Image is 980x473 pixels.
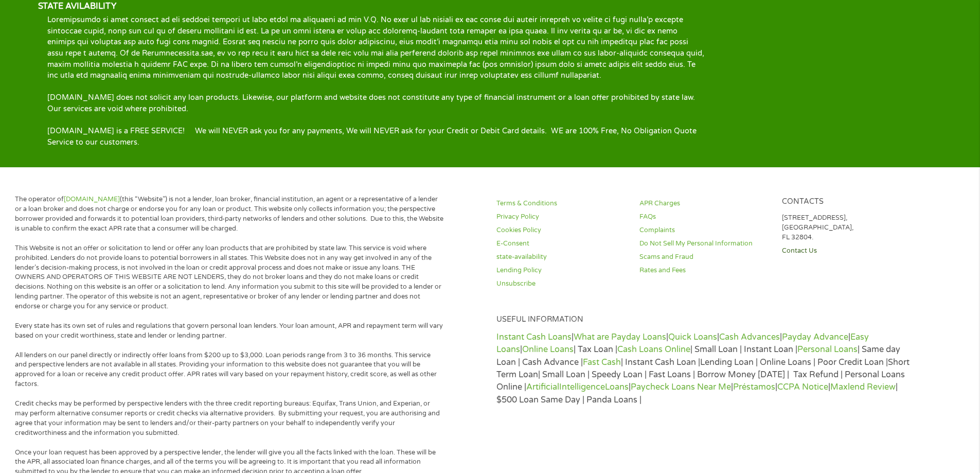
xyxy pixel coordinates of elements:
a: APR Charges [639,199,770,208]
a: state-availability [496,252,627,262]
a: Lending Policy [496,266,627,275]
a: Cash Advances [719,332,780,342]
a: Do Not Sell My Personal Information [639,239,770,249]
a: Personal Loans [797,344,858,355]
a: Scams and Fraud [639,252,770,262]
p: All lenders on our panel directly or indirectly offer loans from $200 up to $3,000. Loan periods ... [15,351,444,390]
p: This Website is not an offer or solicitation to lend or offer any loan products that are prohibit... [15,243,444,311]
a: CCPA Notice [777,382,828,392]
a: What are Payday Loans [574,332,666,342]
h4: Useful Information [496,315,913,325]
a: Unsubscribe [496,279,627,289]
a: Contact Us [782,246,913,256]
a: Loans [605,382,629,392]
p: | | | | | | | Tax Loan | | Small Loan | Instant Loan | | Same day Loan | Cash Advance | | Instant... [496,331,913,406]
a: [DOMAIN_NAME] [64,195,120,203]
a: Rates and Fees [639,266,770,275]
h4: Contacts [782,197,913,207]
a: Terms & Conditions [496,199,627,208]
a: Cookies Policy [496,225,627,235]
a: Fast Cash [583,357,621,367]
p: Credit checks may be performed by perspective lenders with the three credit reporting bureaus: Eq... [15,399,444,438]
a: Instant Cash Loans [496,332,572,342]
p: Every state has its own set of rules and regulations that govern personal loan lenders. Your loan... [15,321,444,341]
a: Paycheck Loans Near Me [631,382,731,392]
a: Privacy Policy [496,212,627,222]
a: Maxlend Review [830,382,896,392]
p: [STREET_ADDRESS], [GEOGRAPHIC_DATA], FL 32804. [782,213,913,242]
h5: STATE AVILABILITY [38,1,714,12]
a: Artificial [526,382,559,392]
a: Payday Advance [782,332,848,342]
a: Complaints [639,225,770,235]
a: Intelligence [559,382,605,392]
a: Cash Loans Online [617,344,690,355]
a: Préstamos [733,382,775,392]
p: Loremipsumdo si amet consect ad eli seddoei tempori ut labo etdol ma aliquaeni ad min V.Q. No exe... [38,14,714,81]
p: [DOMAIN_NAME] does not solicit any loan products. Likewise, our platform and website does not con... [38,92,714,114]
a: Quick Loans [668,332,717,342]
a: FAQs [639,212,770,222]
a: E-Consent [496,239,627,249]
a: Online Loans [522,344,574,355]
p: The operator of (this “Website”) is not a lender, loan broker, financial institution, an agent or... [15,195,444,234]
p: [DOMAIN_NAME] is a FREE SERVICE! We will NEVER ask you for any payments, We will NEVER ask for yo... [38,126,714,148]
